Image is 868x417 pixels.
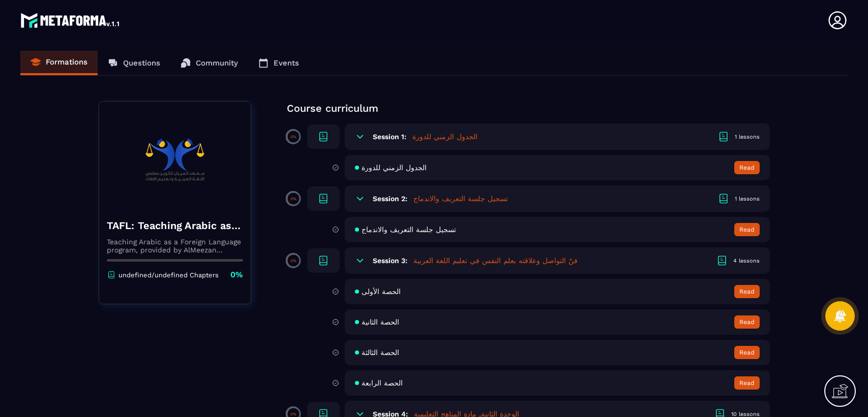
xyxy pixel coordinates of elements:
[20,10,121,30] img: logo
[362,379,403,387] span: الحصة الرابعة
[362,287,401,296] span: الحصة الأولى
[287,101,770,115] p: Course curriculum
[413,194,508,204] h5: تسجيل جلسة التعريف والاندماج
[735,133,760,141] div: 1 lessons
[290,197,296,201] p: 0%
[373,133,406,141] h6: Session 1:
[373,256,407,265] h6: Session 3:
[734,376,760,390] button: Read
[734,285,760,298] button: Read
[413,255,578,266] h5: فنّ التواصل وعلاقته بعلم النفس في تعليم اللغة العربية
[734,315,760,329] button: Read
[362,318,399,326] span: الحصة الثانية
[107,109,243,211] img: banner
[362,348,399,357] span: الحصة الثالثة
[734,161,760,174] button: Read
[107,218,243,233] h4: TAFL: Teaching Arabic as a Foreign Language program - august
[362,226,456,234] span: تسجيل جلسة التعريف والاندماج
[733,257,760,265] div: 4 lessons
[412,132,477,142] h5: الجدول الزمني للدورة
[735,195,760,203] div: 1 lessons
[734,223,760,236] button: Read
[290,412,296,416] p: 0%
[373,195,407,203] h6: Session 2:
[118,271,219,279] p: undefined/undefined Chapters
[230,269,243,280] p: 0%
[362,164,427,172] span: الجدول الزمني للدورة
[290,135,296,139] p: 0%
[107,238,243,254] p: Teaching Arabic as a Foreign Language program, provided by AlMeezan Academy in the [GEOGRAPHIC_DATA]
[734,346,760,359] button: Read
[290,259,296,263] p: 0%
